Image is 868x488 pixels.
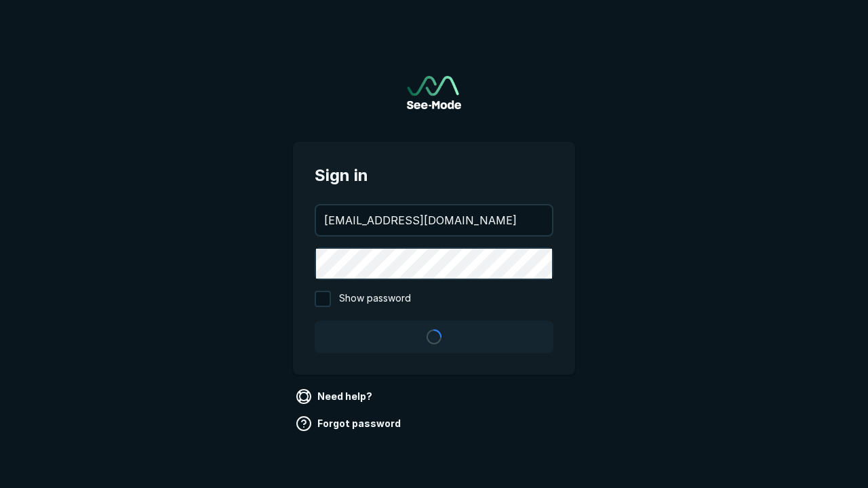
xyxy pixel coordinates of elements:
span: Sign in [315,163,553,188]
input: your@email.com [316,205,552,235]
a: Need help? [293,386,378,407]
span: Show password [339,291,411,307]
a: Forgot password [293,413,406,434]
img: See-Mode Logo [407,76,461,109]
a: Go to sign in [407,76,461,109]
